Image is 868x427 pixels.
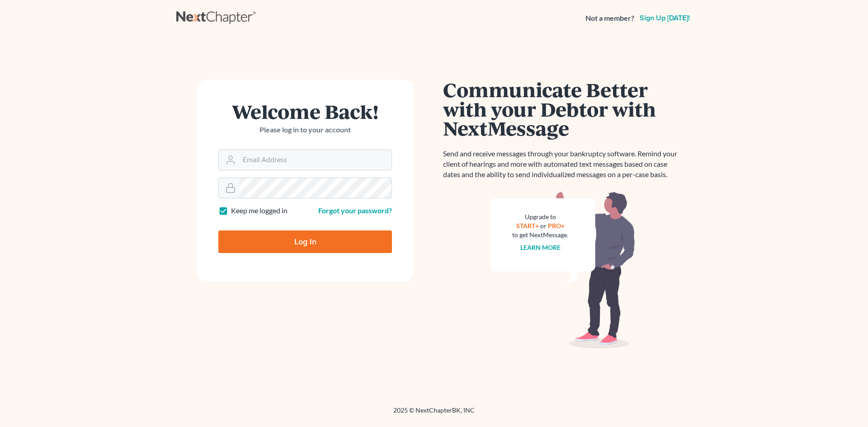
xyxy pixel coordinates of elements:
input: Log In [218,230,392,253]
div: Upgrade to [512,212,568,221]
div: 2025 © NextChapterBK, INC [176,406,692,422]
a: Learn more [520,244,561,251]
strong: Not a member? [585,13,634,23]
a: PRO+ [548,222,565,230]
label: Keep me logged in [231,206,288,216]
a: Sign up [DATE]! [638,14,692,22]
h1: Welcome Back! [218,102,392,121]
input: Email Address [239,150,392,170]
div: to get NextMessage. [512,230,568,239]
span: or [540,222,547,230]
p: Please log in to your account [218,125,392,135]
p: Send and receive messages through your bankruptcy software. Remind your client of hearings and mo... [443,149,683,180]
a: Forgot your password? [318,206,392,215]
img: nextmessage_bg-59042aed3d76b12b5cd301f8e5b87938c9018125f34e5fa2b7a6b67550977c72.svg [491,191,635,349]
h1: Communicate Better with your Debtor with NextMessage [443,80,683,138]
a: START+ [516,222,539,230]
